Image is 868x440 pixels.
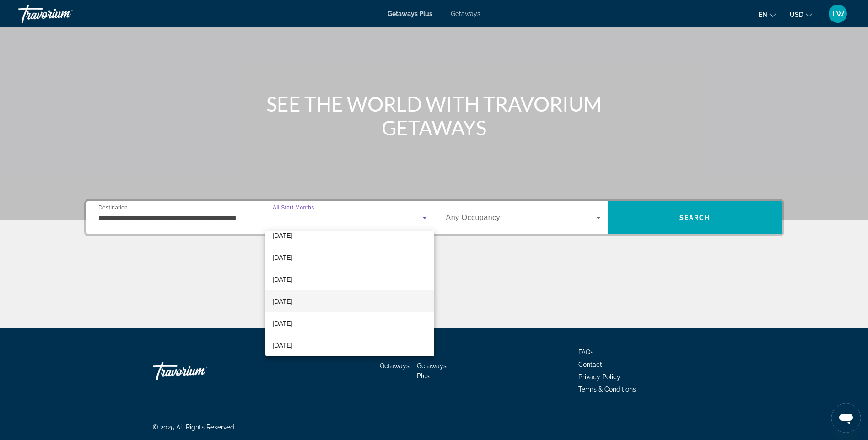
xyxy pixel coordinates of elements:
[273,274,293,285] span: [DATE]
[273,296,293,307] span: [DATE]
[273,340,293,351] span: [DATE]
[273,318,293,329] span: [DATE]
[273,252,293,263] span: [DATE]
[831,403,861,433] iframe: Button to launch messaging window
[273,230,293,241] span: [DATE]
